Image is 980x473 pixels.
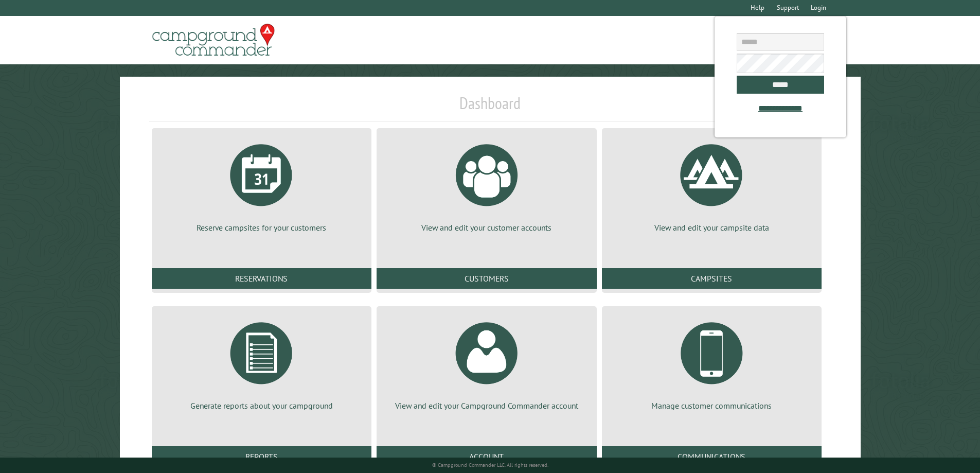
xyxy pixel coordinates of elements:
[164,400,359,411] p: Generate reports about your campground
[602,268,822,289] a: Campsites
[389,314,584,411] a: View and edit your Campground Commander account
[164,222,359,233] p: Reserve campsites for your customers
[614,222,809,233] p: View and edit your campsite data
[164,136,359,233] a: Reserve campsites for your customers
[614,136,809,233] a: View and edit your campsite data
[152,446,371,467] a: Reports
[377,446,596,467] a: Account
[152,268,371,289] a: Reservations
[614,400,809,411] p: Manage customer communications
[389,400,584,411] p: View and edit your Campground Commander account
[164,314,359,411] a: Generate reports about your campground
[432,462,548,468] small: © Campground Commander LLC. All rights reserved.
[389,222,584,233] p: View and edit your customer accounts
[614,314,809,411] a: Manage customer communications
[377,268,596,289] a: Customers
[149,20,278,60] img: Campground Commander
[389,136,584,233] a: View and edit your customer accounts
[149,93,831,121] h1: Dashboard
[602,446,822,467] a: Communications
